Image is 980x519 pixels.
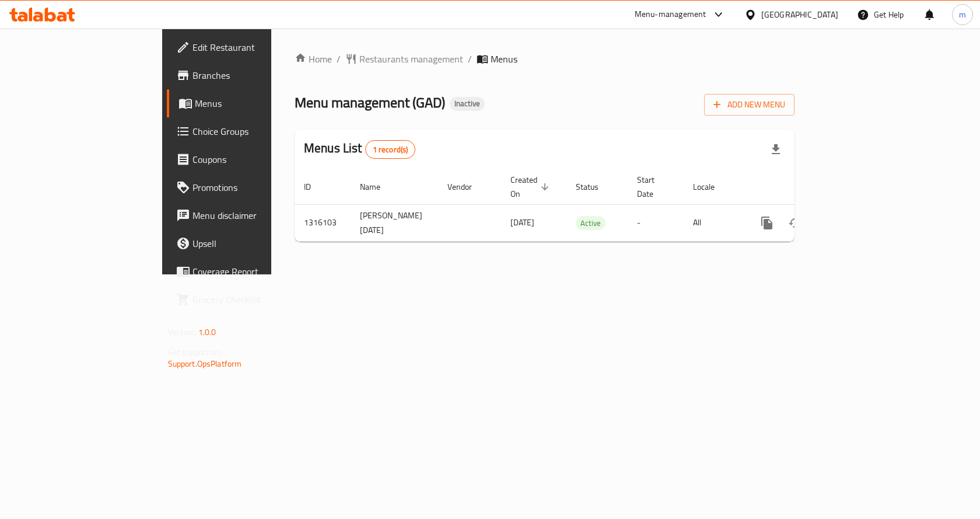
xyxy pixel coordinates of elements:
li: / [337,52,341,66]
span: Locale [693,180,730,194]
span: Created On [510,173,552,201]
li: / [468,52,472,66]
th: Actions [744,169,874,205]
a: Support.OpsPlatform [168,356,242,371]
span: Restaurants management [359,52,463,66]
span: Coverage Report [192,264,317,278]
a: Upsell [167,229,326,257]
span: 1.0.0 [198,325,216,340]
span: Active [576,217,605,230]
div: Active [576,216,605,230]
td: [PERSON_NAME] [DATE] [351,204,438,241]
nav: breadcrumb [295,52,794,66]
span: Coupons [192,152,317,166]
span: Menu management ( GAD ) [295,89,445,116]
span: Status [576,180,614,194]
div: Total records count [365,140,416,159]
div: [GEOGRAPHIC_DATA] [761,8,838,21]
a: Menu disclaimer [167,201,326,229]
span: Vendor [447,180,487,194]
span: Get support on: [168,344,222,360]
span: Menu disclaimer [192,208,317,222]
span: Grocery Checklist [192,292,317,306]
a: Branches [167,61,326,89]
td: All [684,204,744,241]
a: Choice Groups [167,117,326,145]
span: Promotions [192,180,317,194]
a: Edit Restaurant [167,33,326,61]
div: Menu-management [635,8,706,22]
span: Menus [491,52,517,66]
span: Choice Groups [192,124,317,138]
span: m [959,8,966,21]
h2: Menus List [304,140,415,159]
span: Edit Restaurant [192,40,317,54]
span: Name [360,180,395,194]
a: Grocery Checklist [167,285,326,314]
span: Version: [168,325,197,340]
span: Add New Menu [713,97,785,112]
a: Coverage Report [167,257,326,285]
span: 1 record(s) [366,144,415,155]
a: Restaurants management [345,52,463,66]
span: Start Date [637,173,670,201]
td: - [628,204,684,241]
table: enhanced table [295,169,874,242]
span: [DATE] [510,215,534,230]
span: Menus [195,96,317,110]
span: Inactive [450,99,485,109]
span: ID [304,180,326,194]
div: Export file [762,135,790,163]
a: Coupons [167,145,326,173]
div: Inactive [450,97,485,111]
a: Menus [167,89,326,117]
a: Promotions [167,173,326,201]
button: Change Status [781,209,809,237]
button: Add New Menu [704,94,794,116]
button: more [753,209,781,237]
span: Upsell [192,236,317,250]
span: Branches [192,68,317,82]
